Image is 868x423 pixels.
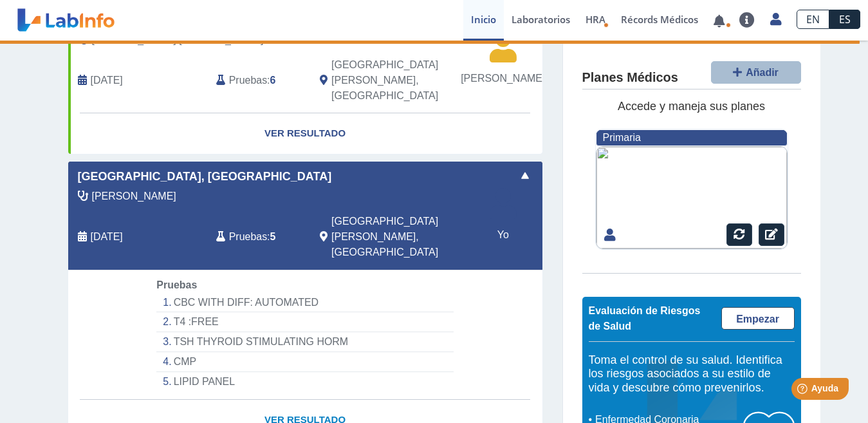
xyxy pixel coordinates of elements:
span: 2023-01-03 [91,73,123,88]
a: Ver Resultado [68,113,542,154]
span: Evaluación de Riesgos de Salud [589,305,701,332]
h5: Toma el control de su salud. Identifica los riesgos asociados a su estilo de vida y descubre cómo... [589,353,795,395]
span: Alegre, Manuel [92,189,176,204]
span: San Juan, PR [331,57,474,104]
span: 2025-09-18 [91,229,123,245]
iframe: Help widget launcher [753,373,854,409]
span: Empezar [736,314,779,324]
li: CBC WITH DIFF: AUTOMATED [156,293,453,313]
div: : [207,57,310,104]
a: ES [829,10,860,29]
li: LIPID PANEL [156,372,453,391]
span: Añadir [746,67,779,78]
h4: Planes Médicos [582,70,678,86]
span: Primaria [603,132,641,143]
a: EN [797,10,829,29]
div: : [207,214,310,260]
span: San Juan, PR [331,214,474,260]
span: Accede y maneja sus planes [618,100,765,113]
button: Añadir [711,61,801,84]
a: Empezar [721,307,795,330]
b: 5 [270,231,276,242]
span: Pruebas [156,279,197,290]
b: 6 [270,75,276,86]
span: [GEOGRAPHIC_DATA], [GEOGRAPHIC_DATA] [78,168,332,185]
span: HRA [586,13,605,26]
li: TSH THYROID STIMULATING HORM [156,332,453,352]
li: T4 :FREE [156,312,453,332]
span: Yo [482,227,524,243]
span: Pruebas [229,73,267,88]
span: [PERSON_NAME] [461,71,545,86]
span: Pruebas [229,229,267,245]
li: CMP [156,352,453,372]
